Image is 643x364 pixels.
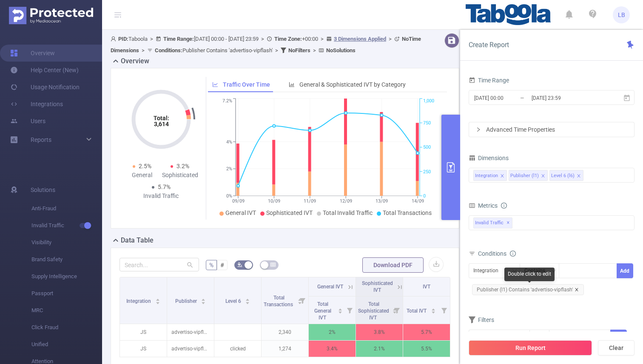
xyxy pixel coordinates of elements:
[469,155,509,161] span: Dimensions
[226,193,232,199] tspan: 0%
[475,170,498,181] div: Integration
[317,284,343,290] span: General IVT
[262,341,308,357] p: 1,274
[167,341,214,357] p: advertiso-vipflash
[31,336,102,353] span: Unified
[226,139,232,145] tspan: 4%
[356,341,403,357] p: 2.1%
[338,310,343,313] i: icon: caret-down
[148,36,156,42] span: >
[31,217,102,234] span: Invalid Traffic
[9,7,93,24] img: Protected Media
[524,264,551,278] div: Contains
[431,310,435,313] i: icon: caret-down
[469,316,494,323] span: Filters
[534,330,543,344] div: ≥
[273,47,281,54] span: >
[126,298,152,304] span: Integration
[120,341,167,357] p: JS
[266,209,313,216] span: Sophisticated IVT
[506,218,510,228] span: ✕
[201,301,206,303] i: icon: caret-down
[158,183,171,190] span: 5.7%
[31,136,51,143] span: Reports
[334,36,386,42] u: 3 Dimensions Applied
[577,174,581,179] i: icon: close
[10,96,63,113] a: Integrations
[111,36,421,54] span: Taboola [DATE] 00:00 - [DATE] 23:59 +00:00
[245,297,250,302] div: Sort
[222,99,232,104] tspan: 7.2%
[31,181,55,198] span: Solutions
[423,99,434,104] tspan: 1,000
[411,198,424,204] tspan: 14/09
[154,121,168,127] tspan: 3,614
[473,264,504,278] div: Integration
[391,296,403,324] i: Filter menu
[201,297,206,302] div: Sort
[212,82,218,87] i: icon: line-chart
[270,262,276,267] i: icon: table
[423,284,430,290] span: IVT
[155,47,182,54] b: Conditions :
[226,166,232,172] tspan: 2%
[323,209,373,216] span: Total Invalid Traffic
[431,307,435,310] i: icon: caret-up
[225,209,256,216] span: General IVT
[504,268,555,281] div: Double click to edit
[232,198,244,204] tspan: 09/09
[288,47,310,54] b: No Filters
[531,92,600,104] input: End date
[473,92,542,104] input: Start date
[549,170,583,181] li: Level 6 (l6)
[120,324,167,340] p: JS
[376,198,388,204] tspan: 13/09
[338,307,343,310] i: icon: caret-up
[500,174,504,179] i: icon: close
[618,6,625,23] span: LB
[473,217,512,229] span: Invalid Traffic
[10,45,55,62] a: Overview
[119,258,199,271] input: Search...
[161,171,199,180] div: Sophisticated
[476,127,481,132] i: icon: right
[473,170,507,181] li: Integration
[209,262,213,268] span: %
[155,301,160,303] i: icon: caret-down
[175,298,198,304] span: Publisher
[407,308,428,314] span: Total IVT
[551,170,575,181] div: Level 6 (l6)
[155,297,160,300] i: icon: caret-up
[155,47,273,54] span: Publisher Contains 'advertiso-vipflash'
[318,36,326,42] span: >
[610,330,627,344] button: Add
[386,36,394,42] span: >
[167,324,214,340] p: advertiso-vipflash
[31,251,102,268] span: Brand Safety
[31,131,51,148] a: Reports
[469,202,498,209] span: Metrics
[310,47,319,54] span: >
[339,198,352,204] tspan: 12/09
[264,295,294,308] span: Total Transactions
[274,36,302,42] b: Time Zone:
[10,113,46,130] a: Users
[123,171,161,180] div: General
[617,263,633,278] button: Add
[338,307,343,312] div: Sort
[163,36,194,42] b: Time Range:
[478,250,516,257] span: Conditions
[31,234,102,251] span: Visibility
[259,36,267,42] span: >
[326,47,356,54] b: No Solutions
[245,301,250,303] i: icon: caret-down
[598,340,634,356] button: Clear
[223,81,270,88] span: Traffic Over Time
[31,200,102,217] span: Anti-Fraud
[356,324,403,340] p: 3.8%
[423,193,426,199] tspan: 0
[314,301,331,321] span: Total General IVT
[509,170,548,181] li: Publisher (l1)
[469,41,509,49] span: Create Report
[31,302,102,319] span: MRC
